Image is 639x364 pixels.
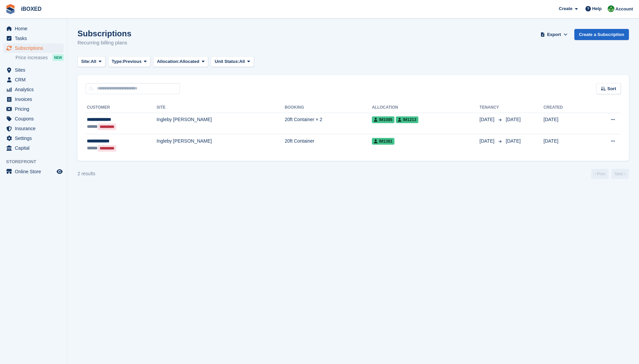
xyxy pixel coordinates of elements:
img: Amanda Forder [608,5,614,12]
a: menu [3,24,64,33]
span: Sort [607,85,616,92]
span: Account [615,6,633,12]
a: Create a Subscription [574,29,629,40]
button: Unit Status: All [211,56,254,67]
span: Storefront [6,158,67,165]
span: CRM [15,75,55,84]
span: Price increases [15,54,48,61]
th: Created [544,102,588,113]
span: Capital [15,143,55,153]
a: menu [3,95,64,104]
span: Pricing [15,104,55,114]
th: Customer [86,102,157,113]
span: IM1381 [372,138,394,145]
span: Coupons [15,114,55,123]
span: Site: [81,58,91,65]
span: Tasks [15,34,55,43]
span: Sites [15,65,55,75]
th: Site [157,102,285,113]
td: [DATE] [544,134,588,155]
span: Previous [123,58,141,65]
span: [DATE] [480,138,496,145]
th: Tenancy [480,102,503,113]
span: Allocation: [157,58,180,65]
a: Previous [591,169,609,179]
p: Recurring billing plans [77,39,131,47]
a: menu [3,104,64,114]
span: Subscriptions [15,43,55,53]
img: stora-icon-8386f47178a22dfd0bd8f6a31ec36ba5ce8667c1dd55bd0f319d3a0aa187defe.svg [5,4,15,14]
a: menu [3,34,64,43]
div: 2 results [77,170,95,177]
td: 20ft Container × 2 [285,113,372,134]
button: Allocation: Allocated [153,56,208,67]
button: Site: All [77,56,105,67]
nav: Page [590,169,630,179]
span: Export [547,31,561,38]
th: Allocation [372,102,480,113]
span: Help [592,5,602,12]
span: Online Store [15,167,55,176]
span: Settings [15,134,55,143]
span: All [239,58,245,65]
span: Unit Status: [215,58,239,65]
td: 20ft Container [285,134,372,155]
span: Invoices [15,95,55,104]
a: menu [3,85,64,94]
span: IM1213 [396,116,418,123]
a: menu [3,143,64,153]
span: Create [559,5,572,12]
div: NEW [53,54,64,61]
span: Type: [112,58,123,65]
a: menu [3,124,64,133]
span: IM1085 [372,116,394,123]
span: Allocated [180,58,199,65]
a: menu [3,43,64,53]
a: menu [3,167,64,176]
th: Booking [285,102,372,113]
td: [DATE] [544,113,588,134]
button: Type: Previous [108,56,151,67]
span: Home [15,24,55,33]
a: menu [3,134,64,143]
h1: Subscriptions [77,29,131,38]
span: [DATE] [506,138,521,144]
span: All [91,58,96,65]
a: iBOXED [18,3,44,14]
a: Next [611,169,629,179]
button: Export [539,29,569,40]
a: menu [3,75,64,84]
td: Ingleby [PERSON_NAME] [157,134,285,155]
a: menu [3,114,64,123]
span: [DATE] [480,116,496,123]
a: Preview store [56,168,64,176]
a: Price increases NEW [15,54,64,61]
span: [DATE] [506,117,521,122]
td: Ingleby [PERSON_NAME] [157,113,285,134]
span: Insurance [15,124,55,133]
span: Analytics [15,85,55,94]
a: menu [3,65,64,75]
